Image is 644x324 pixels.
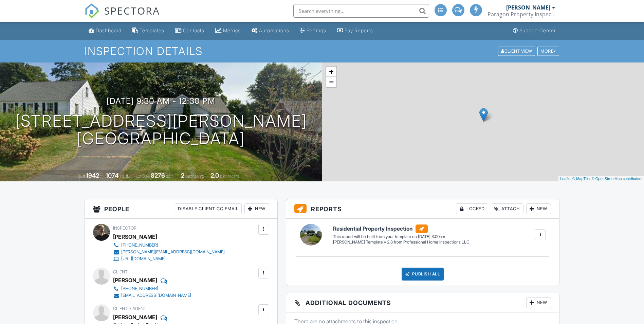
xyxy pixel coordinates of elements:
h3: Reports [286,199,559,219]
div: This report will be built from your template on [DATE] 3:00am [333,234,470,239]
a: Client View [497,48,537,53]
div: Publish All [402,268,444,281]
a: Automations (Advanced) [249,24,292,37]
span: sq. ft. [119,174,129,179]
a: © MapTiler [572,177,591,181]
h3: People [85,199,277,219]
a: Support Center [510,24,558,37]
a: [EMAIL_ADDRESS][DOMAIN_NAME] [113,292,191,299]
div: [PERSON_NAME] [113,275,157,285]
div: New [244,203,269,214]
input: Search everything... [293,4,429,18]
div: Paragon Property Inspections LLC. [487,11,555,18]
a: Contacts [172,24,207,37]
div: New [526,203,551,214]
div: Client View [498,47,535,56]
div: Automations [259,28,289,33]
h3: Additional Documents [286,293,559,312]
a: © OpenStreetMap contributors [592,177,642,181]
div: Pay Reports [345,28,373,33]
div: Contacts [183,28,204,33]
img: The Best Home Inspection Software - Spectora [85,3,99,18]
div: | [558,176,644,182]
div: Support Center [519,28,556,33]
span: sq.ft. [166,174,174,179]
a: Leaflet [560,177,571,181]
div: More [537,47,559,56]
div: [PHONE_NUMBER] [121,242,158,248]
a: SPECTORA [85,9,160,23]
div: 1074 [106,172,118,179]
div: Settings [307,28,326,33]
a: [PHONE_NUMBER] [113,285,191,292]
div: Locked [456,203,488,214]
h1: [STREET_ADDRESS][PERSON_NAME] [GEOGRAPHIC_DATA] [15,112,307,148]
a: Settings [297,24,329,37]
a: [URL][DOMAIN_NAME] [113,255,225,262]
span: Built [77,174,85,179]
a: Zoom in [326,67,336,77]
div: [EMAIL_ADDRESS][DOMAIN_NAME] [121,293,191,298]
span: Client [113,269,128,274]
div: [PERSON_NAME] Template v 2.8 from Professional Home Inspections LLC [333,239,470,245]
div: Attach [491,203,523,214]
h3: [DATE] 9:30 am - 12:30 pm [107,96,215,106]
span: bedrooms [185,174,204,179]
h1: Inspection Details [85,45,560,57]
a: Dashboard [86,24,124,37]
span: Inspector [113,226,136,231]
a: Templates [130,24,167,37]
a: [PERSON_NAME] [113,312,157,322]
span: bathrooms [220,174,239,179]
div: 1942 [86,172,99,179]
a: [PERSON_NAME][EMAIL_ADDRESS][DOMAIN_NAME] [113,249,225,255]
a: [PHONE_NUMBER] [113,242,225,249]
div: [PERSON_NAME][EMAIL_ADDRESS][DOMAIN_NAME] [121,249,225,255]
a: Metrics [213,24,243,37]
div: Templates [140,28,164,33]
span: Client's Agent [113,306,146,311]
h6: Residential Property Inspection [333,224,470,233]
div: Disable Client CC Email [175,203,242,214]
div: [PERSON_NAME] [113,232,157,242]
div: [PERSON_NAME] [506,4,550,11]
div: 2.0 [210,172,219,179]
a: Pay Reports [334,24,376,37]
div: Metrics [223,28,241,33]
div: New [526,297,551,308]
span: SPECTORA [104,3,160,18]
div: [PHONE_NUMBER] [121,286,158,291]
div: Dashboard [96,28,122,33]
div: [URL][DOMAIN_NAME] [121,256,166,262]
span: Lot Size [135,174,150,179]
div: 8276 [151,172,165,179]
a: Zoom out [326,77,336,87]
div: 2 [181,172,184,179]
